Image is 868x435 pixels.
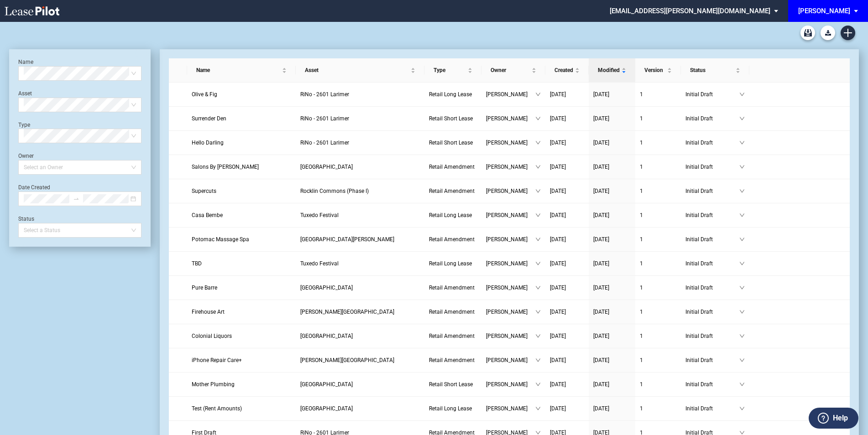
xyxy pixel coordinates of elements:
a: Tuxedo Festival [300,211,420,220]
span: Test (Rent Amounts) [192,405,242,412]
span: down [739,188,745,194]
span: Retail Amendment [429,357,475,363]
span: Cabin John Village [300,236,394,243]
a: Retail Amendment [429,162,477,171]
span: down [739,237,745,242]
span: [PERSON_NAME] [486,211,535,220]
th: Owner [481,58,545,83]
span: [DATE] [550,115,566,122]
span: [DATE] [550,333,566,339]
a: [DATE] [593,211,631,220]
span: Initial Draft [685,235,739,244]
a: Pure Barre [192,283,291,292]
a: Retail Amendment [429,331,477,341]
a: [DATE] [550,138,584,147]
a: [DATE] [550,380,584,389]
a: [DATE] [550,259,584,268]
span: Retail Long Lease [429,212,472,218]
span: [PERSON_NAME] [486,235,535,244]
a: Archive [800,26,815,40]
span: Initial Draft [685,307,739,316]
span: Preston Royal - East [300,381,353,388]
span: [DATE] [593,164,609,170]
span: down [739,116,745,121]
span: to [73,196,79,202]
span: Middlesex Commons [300,164,353,170]
span: [DATE] [550,357,566,363]
span: Initial Draft [685,404,739,413]
span: down [739,285,745,290]
span: [DATE] [550,260,566,267]
span: [PERSON_NAME] [486,283,535,292]
a: 1 [640,211,676,220]
a: Retail Amendment [429,356,477,365]
span: Initial Draft [685,356,739,365]
th: Version [635,58,681,83]
a: Retail Long Lease [429,404,477,413]
a: Olive & Fig [192,90,291,99]
span: Olive & Fig [192,91,217,98]
label: Help [833,412,848,424]
span: [DATE] [593,285,609,291]
a: [DATE] [550,235,584,244]
a: Test (Rent Amounts) [192,404,291,413]
button: Help [809,408,858,429]
span: Retail Short Lease [429,115,473,122]
span: [DATE] [593,115,609,122]
a: [DATE] [593,307,631,316]
a: [DATE] [593,283,631,292]
span: [PERSON_NAME] [486,162,535,171]
a: RiNo - 2601 Larimer [300,138,420,147]
span: [DATE] [550,140,566,146]
span: Created [554,66,573,75]
a: [DATE] [593,331,631,341]
span: down [739,333,745,339]
a: [DATE] [550,162,584,171]
span: [DATE] [593,260,609,267]
span: Name [196,66,280,75]
a: [DATE] [550,186,584,196]
span: [DATE] [550,381,566,388]
a: RiNo - 2601 Larimer [300,114,420,123]
th: Created [545,58,589,83]
a: 1 [640,235,676,244]
span: Firehouse Art [192,309,225,315]
span: RiNo - 2601 Larimer [300,115,349,122]
th: Status [681,58,749,83]
a: Retail Long Lease [429,90,477,99]
span: Initial Draft [685,211,739,220]
a: Potomac Massage Spa [192,235,291,244]
span: down [535,285,541,290]
span: [DATE] [550,309,566,315]
a: [PERSON_NAME][GEOGRAPHIC_DATA] [300,307,420,316]
a: [GEOGRAPHIC_DATA] [300,283,420,292]
a: [DATE] [593,138,631,147]
span: down [535,188,541,194]
span: iPhone Repair Care+ [192,357,242,363]
span: Initial Draft [685,162,739,171]
span: [PERSON_NAME] [486,380,535,389]
span: Potomac Massage Spa [192,236,249,243]
span: [DATE] [593,333,609,339]
a: Retail Short Lease [429,138,477,147]
span: [DATE] [593,309,609,315]
span: down [535,116,541,121]
a: [DATE] [593,356,631,365]
span: down [535,261,541,266]
span: [PERSON_NAME] [486,259,535,268]
th: Modified [589,58,635,83]
span: Tuxedo Festival [300,260,339,267]
a: Retail Amendment [429,235,477,244]
a: Rocklin Commons (Phase I) [300,186,420,196]
a: Create new document [841,26,855,40]
span: Retail Amendment [429,333,475,339]
span: Retail Amendment [429,164,475,170]
label: Date Created [18,184,50,191]
label: Owner [18,153,34,159]
a: 1 [640,162,676,171]
span: Rocklin Commons (Phase I) [300,188,369,194]
a: 1 [640,331,676,341]
a: Retail Long Lease [429,259,477,268]
span: Pure Barre [192,285,217,291]
span: [DATE] [593,381,609,388]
